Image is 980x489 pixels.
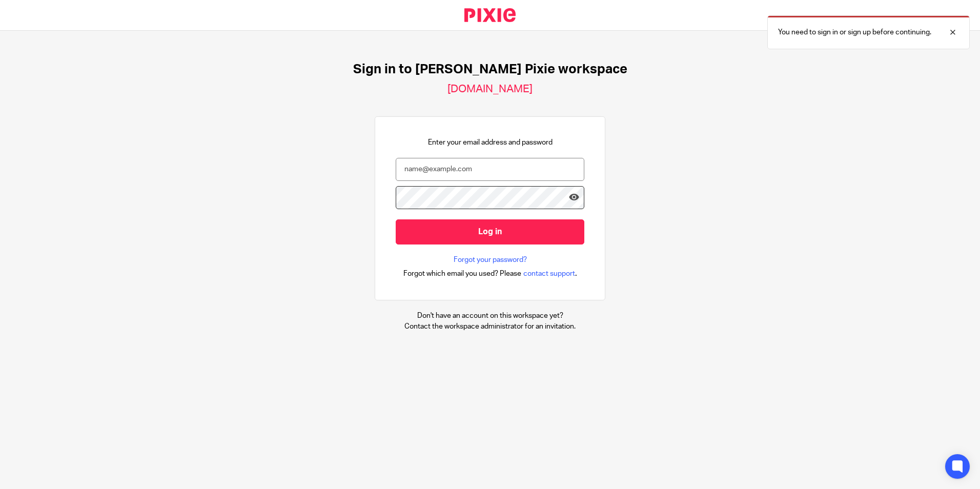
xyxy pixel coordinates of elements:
[403,269,521,279] span: Forgot which email you used? Please
[523,269,575,279] span: contact support
[428,137,553,148] p: Enter your email address and password
[403,268,577,279] div: .
[447,83,533,96] h2: [DOMAIN_NAME]
[454,255,527,265] a: Forgot your password?
[404,321,576,332] p: Contact the workspace administrator for an invitation.
[396,158,584,181] input: name@example.com
[353,62,627,77] h1: Sign in to [PERSON_NAME] Pixie workspace
[396,219,584,244] input: Log in
[778,27,931,37] p: You need to sign in or sign up before continuing.
[404,311,576,321] p: Don't have an account on this workspace yet?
